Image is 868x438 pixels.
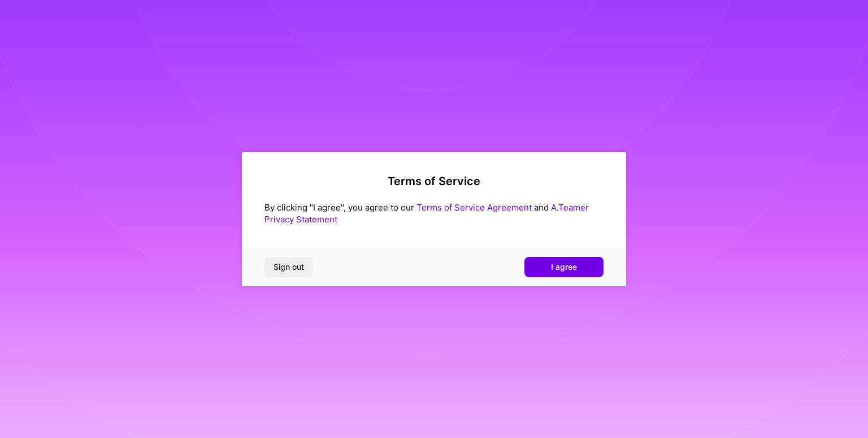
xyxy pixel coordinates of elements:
[274,261,304,273] span: Sign out
[551,261,577,273] span: I agree
[264,174,604,188] h2: Terms of Service
[264,257,313,277] button: Sign out
[416,202,532,213] a: Terms of Service Agreement
[264,202,604,225] div: By clicking "I agree", you agree to our and
[524,257,604,277] button: I agree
